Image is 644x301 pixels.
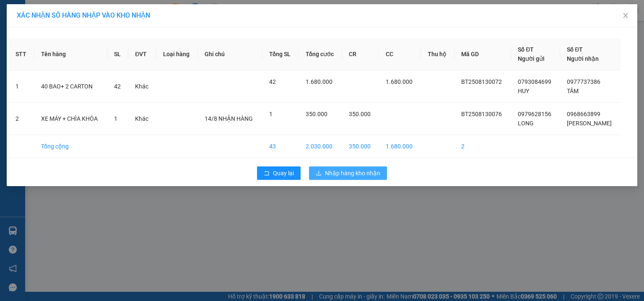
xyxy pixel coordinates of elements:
[349,111,371,117] span: 350.000
[34,135,107,158] td: Tổng cộng
[518,78,551,85] span: 0793084699
[9,38,34,70] th: STT
[114,115,117,122] span: 1
[518,55,545,62] span: Người gửi
[198,38,262,70] th: Ghi chú
[325,169,380,178] span: Nhập hàng kho nhận
[567,46,583,53] span: Số ĐT
[269,111,273,117] span: 1
[114,83,121,90] span: 42
[107,38,128,70] th: SL
[262,38,299,70] th: Tổng SL
[379,135,421,158] td: 1.680.000
[128,38,156,70] th: ĐVT
[379,38,421,70] th: CC
[518,120,534,127] span: LONG
[622,12,629,19] span: close
[567,88,579,94] span: TÂM
[34,103,107,135] td: XE MÁY + CHÌA KHÓA
[567,120,612,127] span: [PERSON_NAME]
[567,78,600,85] span: 0977737386
[567,111,600,117] span: 0968663899
[34,70,107,103] td: 40 BAO+ 2 CARTON
[269,78,276,85] span: 42
[156,38,198,70] th: Loại hàng
[128,103,156,135] td: Khác
[421,38,454,70] th: Thu hộ
[17,11,150,19] span: XÁC NHẬN SỐ HÀNG NHẬP VÀO KHO NHẬN
[34,38,107,70] th: Tên hàng
[454,135,511,158] td: 2
[386,78,413,85] span: 1.680.000
[264,170,270,177] span: rollback
[299,38,342,70] th: Tổng cước
[518,111,551,117] span: 0979628156
[9,70,34,103] td: 1
[306,111,327,117] span: 350.000
[518,88,529,94] span: HUY
[299,135,342,158] td: 2.030.000
[262,135,299,158] td: 43
[205,115,253,122] span: 14/8 NHẬN HÀNG
[342,135,379,158] td: 350.000
[342,38,379,70] th: CR
[461,111,502,117] span: BT2508130076
[461,78,502,85] span: BT2508130072
[273,169,294,178] span: Quay lại
[306,78,332,85] span: 1.680.000
[316,170,322,177] span: download
[518,46,534,53] span: Số ĐT
[257,166,301,180] button: rollbackQuay lại
[9,103,34,135] td: 2
[309,166,387,180] button: downloadNhập hàng kho nhận
[567,55,599,62] span: Người nhận
[128,70,156,103] td: Khác
[614,4,637,28] button: Close
[454,38,511,70] th: Mã GD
